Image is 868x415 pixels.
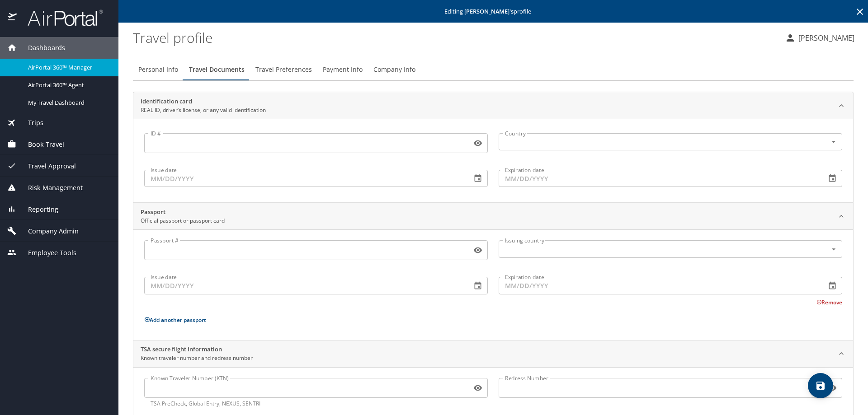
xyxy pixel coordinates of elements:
[141,208,225,217] h2: Passport
[28,81,108,89] span: AirPortal 360™ Agent
[17,248,76,258] span: Employee Tools
[133,229,853,340] div: PassportOfficial passport or passport card
[17,183,83,193] span: Risk Management
[138,64,178,75] span: Personal Info
[373,64,415,75] span: Company Info
[141,217,225,225] p: Official passport or passport card
[17,43,65,53] span: Dashboards
[133,59,854,80] div: Profile
[144,170,464,187] input: MM/DD/YYYY
[141,97,266,106] h2: Identification card
[8,9,18,27] img: icon-airportal.png
[499,170,819,187] input: MM/DD/YYYY
[17,161,76,171] span: Travel Approval
[144,316,206,324] button: Add another passport
[133,340,853,368] div: TSA secure flight informationKnown traveler number and redress number
[816,298,842,306] button: Remove
[808,373,833,398] button: save
[828,136,839,147] button: Open
[17,226,79,236] span: Company Admin
[828,244,839,255] button: Open
[141,345,253,354] h2: TSA secure flight information
[133,203,853,230] div: PassportOfficial passport or passport card
[133,92,853,119] div: Identification cardREAL ID, driver’s license, or any valid identification
[18,9,103,27] img: airportal-logo.png
[323,64,363,75] span: Payment Info
[189,64,245,75] span: Travel Documents
[17,205,58,214] span: Reporting
[151,400,481,408] p: TSA PreCheck, Global Entry, NEXUS, SENTRI
[796,33,854,43] p: [PERSON_NAME]
[133,119,853,202] div: Identification cardREAL ID, driver’s license, or any valid identification
[781,30,858,46] button: [PERSON_NAME]
[17,118,43,128] span: Trips
[133,23,778,51] h1: Travel profile
[255,64,312,75] span: Travel Preferences
[144,277,464,294] input: MM/DD/YYYY
[28,98,108,107] span: My Travel Dashboard
[141,106,266,114] p: REAL ID, driver’s license, or any valid identification
[141,354,253,362] p: Known traveler number and redress number
[121,9,865,14] p: Editing profile
[17,140,64,149] span: Book Travel
[464,7,514,15] strong: [PERSON_NAME] 's
[499,277,819,294] input: MM/DD/YYYY
[28,63,108,72] span: AirPortal 360™ Manager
